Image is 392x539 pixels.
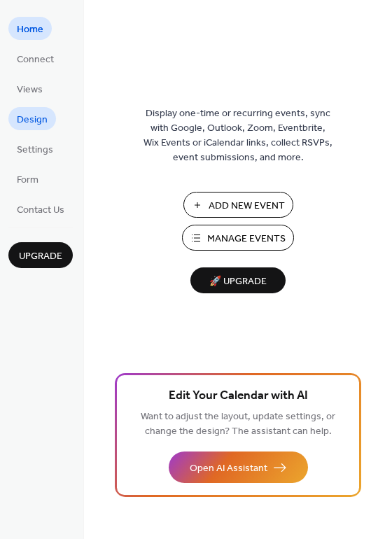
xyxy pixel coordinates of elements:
a: Settings [8,137,62,160]
a: Design [8,107,56,130]
span: Connect [17,52,54,67]
a: Contact Us [8,197,73,220]
span: Contact Us [17,203,64,218]
span: Views [17,83,43,97]
a: Connect [8,47,62,70]
button: Open AI Assistant [169,451,308,483]
span: Form [17,173,38,188]
button: Upgrade [8,242,73,268]
span: Want to adjust the layout, update settings, or change the design? The assistant can help. [141,407,335,441]
button: Manage Events [182,225,294,251]
a: Views [8,77,51,100]
span: 🚀 Upgrade [199,272,277,291]
span: Design [17,113,48,127]
span: Upgrade [19,249,62,264]
button: Add New Event [183,192,293,218]
span: Home [17,22,43,37]
span: Edit Your Calendar with AI [169,386,308,406]
span: Open AI Assistant [190,461,267,476]
button: 🚀 Upgrade [190,267,286,293]
a: Form [8,167,47,190]
span: Display one-time or recurring events, sync with Google, Outlook, Zoom, Eventbrite, Wix Events or ... [143,106,332,165]
span: Add New Event [209,199,285,213]
span: Settings [17,143,53,157]
span: Manage Events [207,232,286,246]
a: Home [8,17,52,40]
